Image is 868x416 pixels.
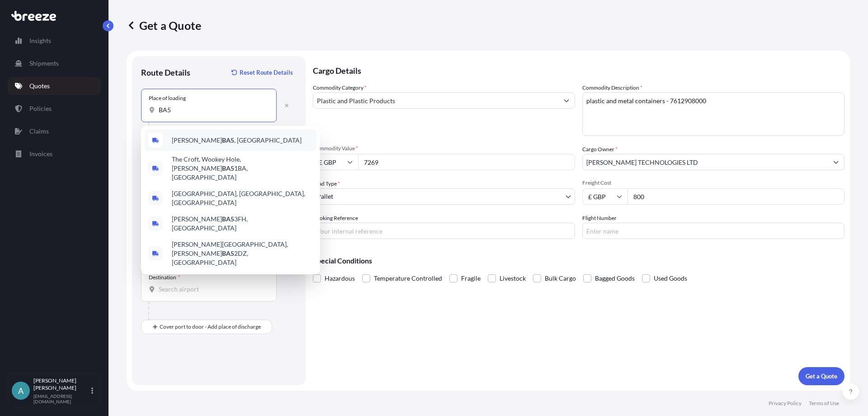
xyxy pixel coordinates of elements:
[313,83,367,92] label: Commodity Category
[172,215,313,233] span: [PERSON_NAME] 3FH, [GEOGRAPHIC_DATA]
[172,136,302,145] span: [PERSON_NAME] , [GEOGRAPHIC_DATA]
[29,81,50,91] p: Quotes
[325,272,355,285] span: Hazardous
[222,136,234,144] b: BA5
[374,272,442,285] span: Temperature Controlled
[558,92,575,109] button: Show suggestions
[583,154,828,170] input: Full name
[33,377,90,392] p: [PERSON_NAME] [PERSON_NAME]
[29,149,52,158] p: Invoices
[313,257,844,264] p: Special Conditions
[317,192,333,201] span: Pallet
[313,179,340,188] span: Load Type
[654,272,687,285] span: Used Goods
[313,223,575,239] input: Your internal reference
[500,272,526,285] span: Livestock
[141,126,320,274] div: Show suggestions
[18,386,24,395] span: A
[141,67,190,78] p: Route Details
[545,272,576,285] span: Bulk Cargo
[29,59,59,68] p: Shipments
[149,274,180,281] div: Destination
[172,155,313,182] span: The Croft, Wookey Hole, [PERSON_NAME] 1BA, [GEOGRAPHIC_DATA]
[222,164,234,172] b: BA5
[806,372,837,381] p: Get a Quote
[172,189,313,207] span: [GEOGRAPHIC_DATA], [GEOGRAPHIC_DATA], [GEOGRAPHIC_DATA]
[313,214,358,223] label: Booking Reference
[627,188,844,205] input: Enter amount
[582,145,618,154] label: Cargo Owner
[160,322,261,331] span: Cover port to door - Add place of discharge
[828,154,844,170] button: Show suggestions
[313,92,558,109] input: Select a commodity type
[172,240,313,267] span: [PERSON_NAME][GEOGRAPHIC_DATA], [PERSON_NAME] 2DZ, [GEOGRAPHIC_DATA]
[33,393,90,404] p: [EMAIL_ADDRESS][DOMAIN_NAME]
[149,95,186,102] div: Place of loading
[159,105,265,115] input: Place of loading
[582,223,844,239] input: Enter name
[582,179,844,186] span: Freight Cost
[461,272,481,285] span: Fragile
[595,272,635,285] span: Bagged Goods
[358,154,575,170] input: Type amount
[29,104,52,113] p: Policies
[582,214,617,223] label: Flight Number
[127,18,201,33] p: Get a Quote
[222,215,234,223] b: BA5
[313,145,575,152] span: Commodity Value
[240,68,293,77] p: Reset Route Details
[313,56,844,83] p: Cargo Details
[222,249,234,257] b: BA5
[582,83,642,92] label: Commodity Description
[809,400,839,407] p: Terms of Use
[769,400,802,407] p: Privacy Policy
[29,36,51,45] p: Insights
[29,127,49,136] p: Claims
[159,285,265,294] input: Destination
